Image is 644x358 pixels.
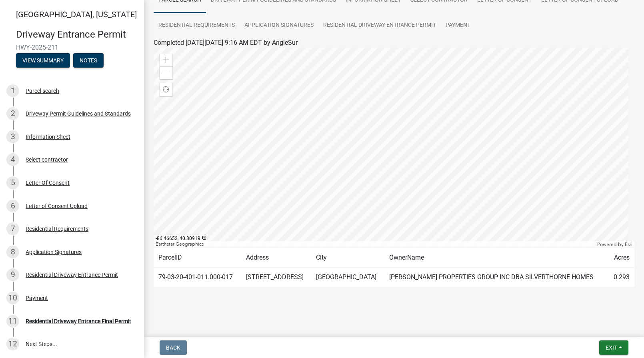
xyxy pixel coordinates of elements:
[154,248,241,268] td: ParcelID
[6,176,19,189] div: 5
[154,268,241,287] td: 79-03-20-401-011.000-017
[26,111,131,116] div: Driveway Permit Guidelines and Standards
[16,53,70,68] button: View Summary
[241,268,311,287] td: [STREET_ADDRESS]
[16,10,137,19] span: [GEOGRAPHIC_DATA], [US_STATE]
[625,242,632,247] a: Esri
[160,83,172,96] div: Find my location
[26,295,48,301] div: Payment
[608,268,634,287] td: 0.293
[160,340,187,355] button: Back
[160,66,172,79] div: Zoom out
[241,248,311,268] td: Address
[6,200,19,212] div: 6
[16,44,128,51] span: HWY-2025-211
[73,53,104,68] button: Notes
[26,88,59,94] div: Parcel search
[6,107,19,120] div: 2
[26,180,70,186] div: Letter Of Consent
[26,134,70,140] div: Information Sheet
[26,203,88,209] div: Letter of Consent Upload
[595,241,634,248] div: Powered by
[16,29,138,40] h4: Driveway Entrance Permit
[311,248,384,268] td: City
[311,268,384,287] td: [GEOGRAPHIC_DATA]
[599,340,628,355] button: Exit
[6,84,19,97] div: 1
[154,13,240,38] a: Residential Requirements
[6,130,19,143] div: 3
[6,246,19,258] div: 8
[6,338,19,350] div: 12
[154,241,595,248] div: Earthstar Geographics
[6,222,19,235] div: 7
[26,226,88,232] div: Residential Requirements
[6,292,19,304] div: 10
[166,344,180,351] span: Back
[384,248,608,268] td: OwnerName
[73,58,104,64] wm-modal-confirm: Notes
[240,13,318,38] a: Application Signatures
[154,39,298,46] span: Completed [DATE][DATE] 9:16 AM EDT by AngieSur
[160,54,172,66] div: Zoom in
[606,344,617,351] span: Exit
[6,315,19,328] div: 11
[318,13,441,38] a: Residential Driveway Entrance Permit
[6,268,19,281] div: 9
[608,248,634,268] td: Acres
[384,268,608,287] td: [PERSON_NAME] PROPERTIES GROUP INC DBA SILVERTHORNE HOMES
[26,272,118,278] div: Residential Driveway Entrance Permit
[16,58,70,64] wm-modal-confirm: Summary
[6,153,19,166] div: 4
[26,249,82,255] div: Application Signatures
[26,318,131,324] div: Residential Driveway Entrance Final Permit
[441,13,475,38] a: Payment
[26,157,68,162] div: Select contractor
